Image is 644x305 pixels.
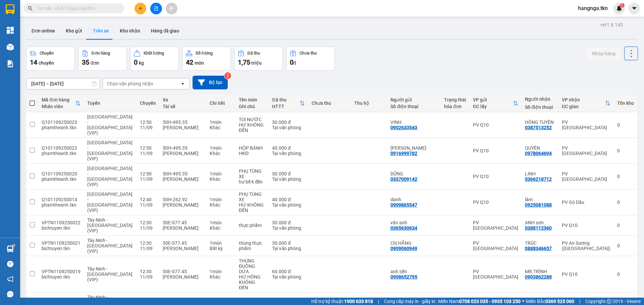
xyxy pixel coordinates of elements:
div: Đã thu [272,97,300,102]
div: ver 1.8.143 [600,21,623,28]
span: caret-down [631,5,637,11]
div: VPTN1109250021 [42,240,80,246]
span: kg [139,60,144,66]
div: 0916999782 [390,151,417,156]
div: 1 món [210,240,232,246]
div: PV Q10 [473,148,518,153]
sup: 1 [13,244,15,246]
div: C HÂN [390,145,437,151]
div: 50E-077.45 [163,220,203,225]
span: | [378,298,379,305]
span: 0 [134,58,138,66]
div: 12:40 [140,197,156,202]
div: DŨNG [390,171,437,176]
span: ⚪️ [522,300,524,303]
div: PHỤ TÙNG XE [239,168,265,179]
span: | [579,298,580,305]
div: Chi tiết [210,100,232,106]
div: 50H-495.35 [163,120,203,125]
div: VPTN1109250022 [42,220,80,225]
div: 0902633543 [390,125,417,130]
span: file-add [154,6,158,11]
img: warehouse-icon [7,245,14,252]
div: Người nhận [525,96,555,102]
div: THÙNG ĐUÔNG DỪA [239,258,265,274]
strong: 1900 633 818 [344,299,373,304]
button: Đơn online [26,23,60,39]
button: Trên xe [88,23,114,39]
div: 40.000 đ [272,145,305,151]
div: 0903862288 [525,274,552,280]
div: [PERSON_NAME] [163,202,203,208]
div: 1 món [210,197,232,202]
div: 0 [617,223,634,228]
span: 1 [621,3,623,8]
div: 0 [617,122,634,128]
div: TÚI NƯỚC [239,117,265,122]
sup: 1 [620,3,625,8]
div: 0 [617,148,634,153]
div: 12:30 [140,220,156,225]
div: 11/09 [140,202,156,208]
div: thực phẩm [239,223,265,228]
div: HƯ KHÔNG ĐỀN [239,202,265,213]
div: Chuyến [140,100,156,106]
button: Nhập hàng [587,48,621,60]
div: 11/09 [140,225,156,231]
div: bichtuyen.tkn [42,225,80,231]
div: PV Q10 [473,174,518,179]
div: Ghi chú [239,104,265,109]
div: PV [GEOGRAPHIC_DATA] [562,145,610,156]
div: HƯ KHÔNG ĐỀN [239,122,265,133]
div: Tài xế [163,104,203,109]
div: Q101109250014 [42,197,80,202]
button: Kho gửi [60,23,88,39]
div: HỒNG TUYẾN [525,120,555,125]
span: [GEOGRAPHIC_DATA] - [GEOGRAPHIC_DATA] (VIP) [87,166,132,187]
span: hangnga.tkn [573,4,613,12]
div: Đơn hàng [92,51,110,56]
div: 11/09 [140,125,156,130]
span: [GEOGRAPHIC_DATA] - [GEOGRAPHIC_DATA] (VIP) [87,140,132,161]
div: MR.TRÌNH [525,269,555,274]
div: Q101109250020 [42,171,80,176]
div: thùng thực phẩm [239,240,265,251]
div: TRÚC [525,240,555,246]
div: Khác [210,151,232,156]
th: Toggle SortBy [558,94,614,112]
div: 50H-495.35 [163,171,203,176]
div: [PERSON_NAME] [163,125,203,130]
svg: open [180,81,185,86]
span: đ [293,60,296,66]
div: Khác [210,125,232,130]
div: Tại văn phòng [272,125,305,130]
div: Tại văn phòng [272,151,305,156]
div: HKĐ [239,151,265,156]
button: Chưa thu0đ [286,47,335,71]
div: PV [GEOGRAPHIC_DATA] [473,220,518,231]
button: Kho nhận [114,23,146,39]
img: solution-icon [7,60,14,67]
button: plus [135,3,146,14]
div: Tại văn phòng [272,246,305,251]
span: [GEOGRAPHIC_DATA] - [GEOGRAPHIC_DATA] (VIP) [87,114,132,136]
div: Khác [210,274,232,280]
button: Đã thu1,75 triệu [234,47,283,71]
div: HTTT [272,104,300,109]
div: [PERSON_NAME] [163,246,203,251]
div: Thu hộ [354,100,384,106]
div: Nhân viên [42,104,75,109]
span: 1,75 [238,58,250,66]
span: triệu [251,60,262,66]
div: Xe [163,97,203,102]
div: 40.000 đ [272,197,305,202]
div: hóa đơn [444,104,466,109]
div: phamtheanh.tkn [42,151,80,156]
div: PV Q10 [473,200,518,205]
div: PV Q10 [562,223,610,228]
div: 1 món [210,145,232,151]
div: bichtuyen.tkn [42,274,80,280]
div: Bất kỳ [210,246,232,251]
div: 11/09 [140,246,156,251]
th: Toggle SortBy [38,94,84,112]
